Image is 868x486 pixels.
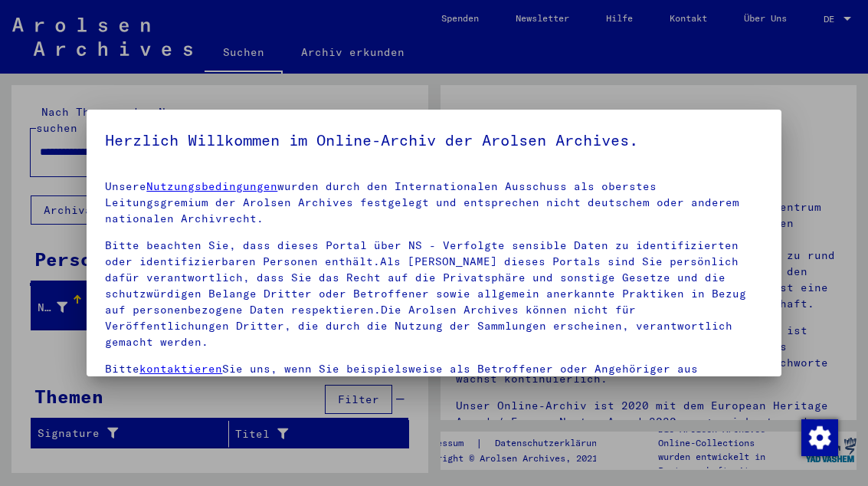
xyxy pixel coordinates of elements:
[105,179,762,227] p: Unsere wurden durch den Internationalen Ausschuss als oberstes Leitungsgremium der Arolsen Archiv...
[139,362,222,376] a: kontaktieren
[801,419,837,455] div: Zustimmung ändern
[105,238,762,350] p: Bitte beachten Sie, dass dieses Portal über NS - Verfolgte sensible Daten zu identifizierten oder...
[105,361,762,393] p: Bitte Sie uns, wenn Sie beispielsweise als Betroffener oder Angehöriger aus berechtigten Gründen ...
[801,419,838,456] img: Zustimmung ändern
[146,179,277,193] a: Nutzungsbedingungen
[105,128,762,153] h5: Herzlich Willkommen im Online-Archiv der Arolsen Archives.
